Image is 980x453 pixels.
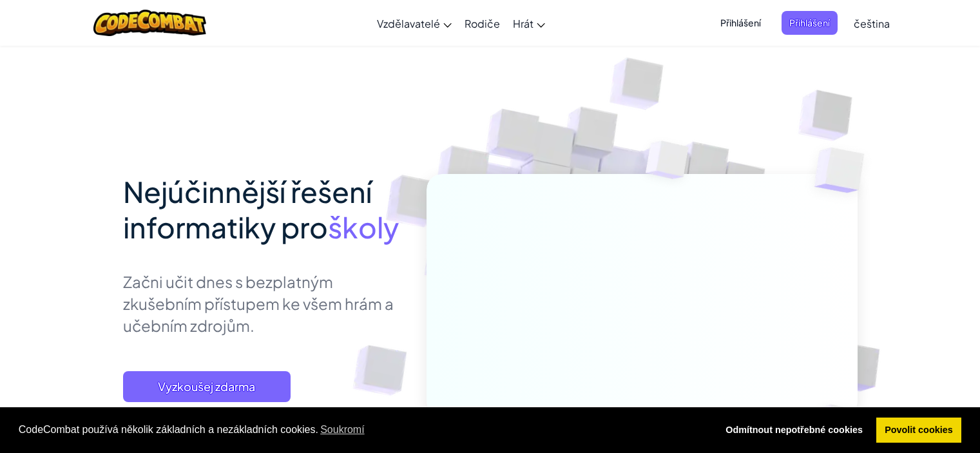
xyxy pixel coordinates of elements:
[782,11,838,35] button: Přihlášení
[713,11,769,35] button: Přihlášení
[19,420,707,439] span: CodeCombat používá několik základních a nezákladních cookies.
[854,17,890,30] span: čeština
[318,420,367,439] a: learn more about cookies
[123,173,372,245] span: Nejúčinnější řešení informatiky pro
[328,209,399,245] span: školy
[377,17,440,30] span: Vzdělavatelé
[123,271,407,336] p: Začni učit dnes s bezplatným zkušebním přístupem ke všem hrám a učebním zdrojům.
[370,6,458,41] a: Vzdělavatelé
[458,6,506,41] a: Rodiče
[621,115,714,211] img: Overlap cubes
[789,116,900,225] img: Overlap cubes
[513,17,533,30] span: Hrát
[717,418,872,443] a: deny cookies
[847,6,896,41] a: čeština
[93,10,206,36] img: CodeCombat logo
[506,6,552,41] a: Hrát
[876,418,962,443] a: allow cookies
[123,371,291,402] button: Vyzkoušej zdarma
